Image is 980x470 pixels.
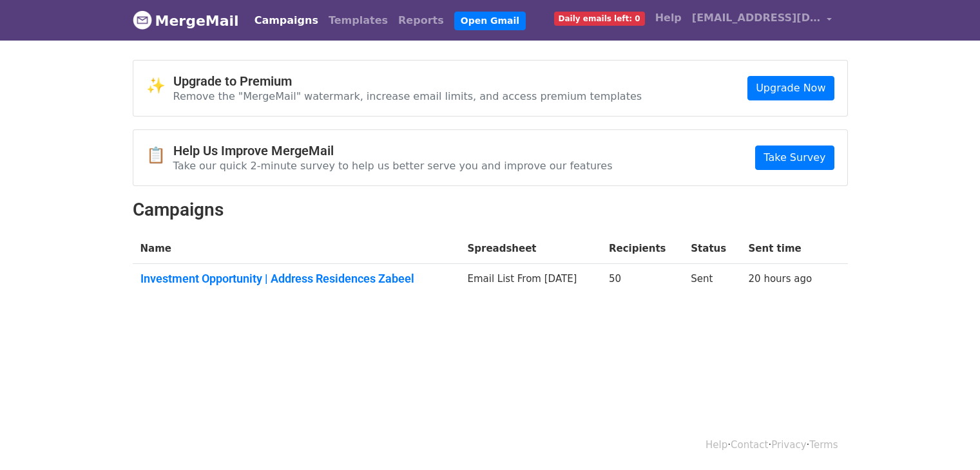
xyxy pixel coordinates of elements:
[706,439,727,451] a: Help
[133,199,848,221] h2: Campaigns
[731,439,768,451] a: Contact
[459,234,601,264] th: Spreadsheet
[133,7,239,34] a: MergeMail
[133,234,460,264] th: Name
[747,76,834,100] a: Upgrade Now
[683,234,740,264] th: Status
[323,8,393,33] a: Templates
[692,10,821,26] span: [EMAIL_ADDRESS][DOMAIN_NAME]
[554,12,645,26] span: Daily emails left: 0
[459,264,601,299] td: Email List From [DATE]
[133,10,152,30] img: MergeMail logo
[683,264,740,299] td: Sent
[755,146,834,170] a: Take Survey
[173,89,642,103] p: Remove the "MergeMail" watermark, increase email limits, and access premium templates
[916,408,980,470] iframe: Chat Widget
[687,5,838,35] a: [EMAIL_ADDRESS][DOMAIN_NAME]
[749,273,812,285] a: 20 hours ago
[454,12,526,30] a: Open Gmail
[173,143,613,158] h4: Help Us Improve MergeMail
[173,73,642,89] h4: Upgrade to Premium
[601,234,683,264] th: Recipients
[741,234,831,264] th: Sent time
[146,77,173,95] span: ✨
[650,5,687,31] a: Help
[549,5,650,31] a: Daily emails left: 0
[146,146,173,165] span: 📋
[173,159,613,173] p: Take our quick 2-minute survey to help us better serve you and improve our features
[771,439,806,451] a: Privacy
[249,8,323,33] a: Campaigns
[601,264,683,299] td: 50
[393,8,449,33] a: Reports
[140,272,452,286] a: Investment Opportunity | Address Residences Zabeel
[809,439,838,451] a: Terms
